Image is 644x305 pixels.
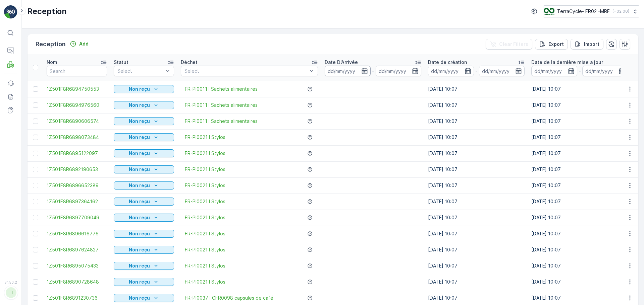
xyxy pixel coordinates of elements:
p: Non reçu [129,150,150,157]
p: Add [79,41,89,47]
p: Non reçu [129,295,150,301]
p: Non reçu [129,262,150,269]
td: [DATE] 10:07 [528,145,631,161]
input: dd/mm/yyyy [531,66,577,76]
td: [DATE] 10:07 [425,161,528,177]
p: Select [117,68,164,74]
a: FR-PI0011 I Sachets alimentaires [185,102,258,108]
td: [DATE] 10:07 [528,97,631,113]
p: Non reçu [129,134,150,141]
a: 1Z501F8R6897624827 [47,246,107,253]
p: Date de création [428,59,467,66]
button: Non reçu [114,117,174,125]
span: FR-PI0021 I Stylos [185,214,225,221]
div: Toggle Row Selected [33,86,38,92]
span: v 1.50.2 [4,280,17,284]
button: Non reçu [114,262,174,270]
a: 1Z501F8R6896616776 [47,230,107,237]
input: dd/mm/yyyy [376,66,422,76]
button: Export [535,39,568,50]
a: 1Z501F8R6891230736 [47,295,107,301]
p: Statut [114,59,128,66]
span: FR-PI0037 I CFR0098 capsules de café [185,295,273,301]
div: Toggle Row Selected [33,135,38,140]
button: Non reçu [114,246,174,254]
a: FR-PI0021 I Stylos [185,134,225,141]
a: FR-PI0021 I Stylos [185,198,225,205]
p: TerraCycle- FR02 -MRF [557,8,610,15]
input: dd/mm/yyyy [479,66,525,76]
td: [DATE] 10:07 [528,194,631,210]
a: 1Z501F8R6894750553 [47,86,107,92]
span: 1Z501F8R6896652389 [47,182,107,189]
p: Non reçu [129,102,150,108]
p: - [372,67,374,75]
p: Non reçu [129,198,150,205]
p: Export [548,41,564,48]
button: TT [4,286,17,300]
p: Non reçu [129,230,150,237]
p: Nom [47,59,57,66]
button: Non reçu [114,198,174,206]
input: dd/mm/yyyy [582,66,628,76]
td: [DATE] 10:07 [425,258,528,274]
a: FR-PI0011 I Sachets alimentaires [185,118,258,125]
td: [DATE] 10:07 [528,274,631,290]
td: [DATE] 10:07 [425,145,528,161]
td: [DATE] 10:07 [528,161,631,177]
button: Non reçu [114,85,174,93]
p: Non reçu [129,166,150,173]
td: [DATE] 10:07 [425,274,528,290]
p: ( +02:00 ) [612,9,629,14]
a: 1Z501F8R6894976560 [47,102,107,108]
div: Toggle Row Selected [33,231,38,236]
div: Toggle Row Selected [33,167,38,172]
span: 1Z501F8R6897709049 [47,214,107,221]
td: [DATE] 10:07 [425,194,528,210]
td: [DATE] 10:07 [528,258,631,274]
a: 1Z501F8R6898073484 [47,134,107,141]
input: Search [47,66,107,76]
p: Select [184,68,308,74]
a: 1Z501F8R6897364162 [47,198,107,205]
a: 1Z501F8R6890728648 [47,279,107,285]
button: Non reçu [114,181,174,189]
p: Reception [36,40,66,49]
p: Date D'Arrivée [325,59,358,66]
p: Non reçu [129,214,150,221]
p: Non reçu [129,182,150,189]
button: Import [571,39,603,50]
span: FR-PI0021 I Stylos [185,166,225,173]
p: Non reçu [129,246,150,253]
span: 1Z501F8R6895122097 [47,150,107,157]
button: Non reçu [114,101,174,109]
span: 1Z501F8R6890606574 [47,118,107,125]
button: Non reçu [114,149,174,157]
div: Toggle Row Selected [33,279,38,285]
img: terracycle.png [544,8,554,15]
td: [DATE] 10:07 [528,242,631,258]
button: Non reçu [114,230,174,238]
p: Non reçu [129,279,150,285]
input: dd/mm/yyyy [428,66,474,76]
a: 1Z501F8R6895075433 [47,262,107,269]
input: dd/mm/yyyy [325,66,371,76]
a: FR-PI0011 I Sachets alimentaires [185,86,258,92]
a: FR-PI0021 I Stylos [185,262,225,269]
button: Non reçu [114,214,174,222]
span: FR-PI0021 I Stylos [185,230,225,237]
td: [DATE] 10:07 [425,97,528,113]
span: FR-PI0021 I Stylos [185,246,225,253]
td: [DATE] 10:07 [425,242,528,258]
button: Add [67,40,91,48]
td: [DATE] 10:07 [425,81,528,97]
div: Toggle Row Selected [33,247,38,252]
